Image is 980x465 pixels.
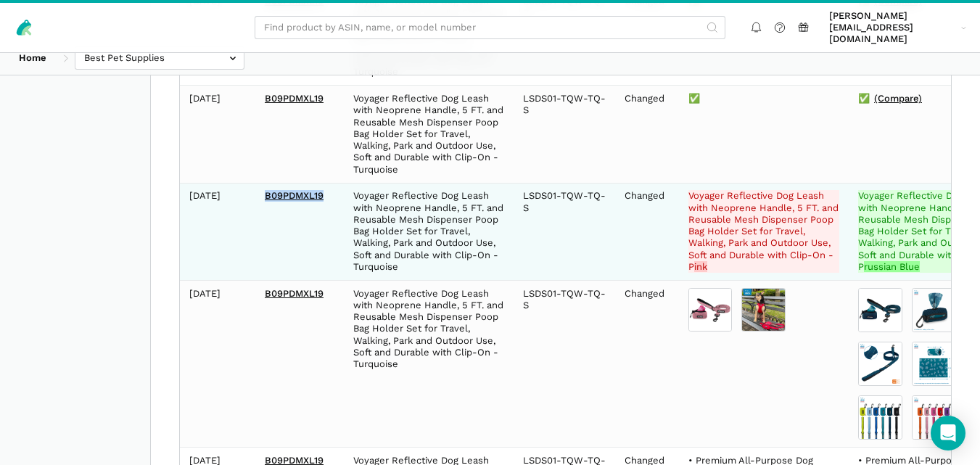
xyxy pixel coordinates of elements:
a: B09PDMXL19 [265,93,324,104]
td: Changed [615,183,679,280]
img: 71mC6qshVFL.jpg [912,395,956,440]
img: 61kIOBnNyhL.jpg [688,288,733,332]
strong: ink [694,261,707,272]
img: 617lkQnv3iL.jpg [912,288,956,332]
img: 61RSKi5n6oL.jpg [858,342,902,386]
del: Voyager Reflective Dog Leash with Neoprene Handle, 5 FT. and Reusable Mesh Dispenser Poop Bag Hol... [688,190,839,273]
img: 61HrvggJ-6L.jpg [858,288,902,332]
td: Changed [615,280,679,447]
a: (Compare) [874,93,922,104]
td: LSDS01-TQW-TQ-S [514,86,615,183]
img: 710czaKIhuL.jpg [741,288,786,332]
td: Changed [615,86,679,183]
td: [DATE] [180,280,255,447]
td: [DATE] [180,183,255,280]
strong: russian Blue [864,261,920,272]
a: Home [9,46,56,70]
a: B09PDMXL19 [265,288,324,299]
span: [PERSON_NAME][EMAIL_ADDRESS][DOMAIN_NAME] [829,10,956,46]
td: [DATE] [180,86,255,183]
div: Open Intercom Messenger [931,416,965,450]
input: Best Pet Supplies [75,46,244,70]
td: LSDS01-TQW-TQ-S [514,183,615,280]
img: 71oKmDqVBfL.jpg [858,395,902,440]
a: B09PDMXL19 [265,190,324,201]
td: Voyager Reflective Dog Leash with Neoprene Handle, 5 FT. and Reusable Mesh Dispenser Poop Bag Hol... [344,86,514,183]
td: LSDS01-TQW-TQ-S [514,280,615,447]
td: Voyager Reflective Dog Leash with Neoprene Handle, 5 FT. and Reusable Mesh Dispenser Poop Bag Hol... [344,183,514,280]
img: 61P4Jply-4L.jpg [912,342,956,386]
div: ✅ [688,93,839,104]
td: Voyager Reflective Dog Leash with Neoprene Handle, 5 FT. and Reusable Mesh Dispenser Poop Bag Hol... [344,280,514,447]
input: Find product by ASIN, name, or model number [255,16,725,40]
a: [PERSON_NAME][EMAIL_ADDRESS][DOMAIN_NAME] [825,8,971,48]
